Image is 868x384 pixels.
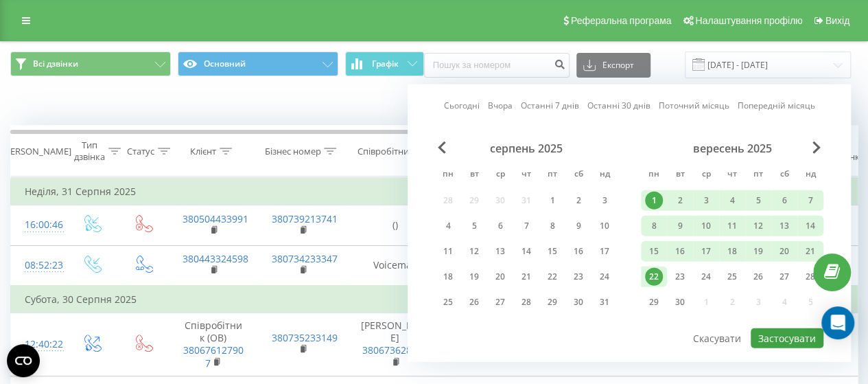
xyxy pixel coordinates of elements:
a: 380504433991 [183,212,248,225]
div: 18 [439,268,457,286]
div: пт 29 серп 2025 р. [539,292,565,313]
div: 9 [671,217,689,235]
a: 380676127907 [183,343,244,369]
a: 380734233347 [272,252,338,265]
div: 4 [723,192,741,210]
a: Попередній місяць [738,99,815,112]
div: пт 19 вер 2025 р. [745,241,771,262]
div: 26 [749,268,767,286]
div: вт 30 вер 2025 р. [667,292,693,313]
abbr: середа [696,165,716,185]
div: Клієнт [190,146,216,157]
div: пт 26 вер 2025 р. [745,267,771,287]
div: 27 [775,268,793,286]
div: сб 2 серп 2025 р. [565,190,591,211]
div: 28 [801,268,819,286]
div: 29 [543,293,561,311]
div: 16 [570,242,587,260]
div: нд 10 серп 2025 р. [591,216,618,236]
div: чт 21 серп 2025 р. [513,267,539,287]
div: чт 4 вер 2025 р. [719,190,745,211]
div: Співробітник [357,146,413,157]
div: 12 [465,242,483,260]
span: Вихід [825,15,849,26]
div: 2 [671,192,689,210]
div: 23 [671,268,689,286]
div: серпень 2025 [435,142,618,155]
button: Основний [178,52,338,76]
div: 10 [697,217,715,235]
span: Всі дзвінки [33,58,78,69]
button: Open CMP widget [7,344,40,377]
div: 3 [697,192,715,210]
div: чт 25 вер 2025 р. [719,267,745,287]
div: ср 24 вер 2025 р. [693,267,719,287]
div: пн 8 вер 2025 р. [641,216,667,236]
a: 380673628223 [362,343,428,357]
div: 27 [491,293,509,311]
button: Експорт [576,53,650,78]
div: пн 1 вер 2025 р. [641,190,667,211]
div: 6 [491,217,509,235]
div: 22 [645,268,663,286]
div: [PERSON_NAME] [2,146,71,157]
div: 9 [570,217,587,235]
div: 13 [491,242,509,260]
div: сб 9 серп 2025 р. [565,216,591,236]
div: ср 3 вер 2025 р. [693,190,719,211]
div: пн 11 серп 2025 р. [435,241,461,262]
div: 21 [517,268,535,286]
div: 12 [749,217,767,235]
div: 3 [596,192,613,210]
div: пт 22 серп 2025 р. [539,267,565,287]
div: 5 [749,192,767,210]
div: 24 [697,268,715,286]
div: пн 25 серп 2025 р. [435,292,461,313]
div: 11 [439,242,457,260]
div: 24 [596,268,613,286]
div: вт 9 вер 2025 р. [667,216,693,236]
div: вт 16 вер 2025 р. [667,241,693,262]
abbr: субота [774,165,795,185]
a: Останні 30 днів [587,99,650,112]
td: Voicemail [347,245,443,286]
a: Вчора [488,99,513,112]
div: пн 29 вер 2025 р. [641,292,667,313]
div: ср 6 серп 2025 р. [487,216,513,236]
div: ср 10 вер 2025 р. [693,216,719,236]
div: 8 [645,217,663,235]
div: Бізнес номер [264,146,320,157]
abbr: неділя [800,165,821,185]
div: пт 8 серп 2025 р. [539,216,565,236]
div: вт 5 серп 2025 р. [461,216,487,236]
div: ср 27 серп 2025 р. [487,292,513,313]
abbr: понеділок [438,165,458,185]
div: 16 [671,242,689,260]
div: ср 20 серп 2025 р. [487,267,513,287]
div: вт 12 серп 2025 р. [461,241,487,262]
div: 21 [801,242,819,260]
span: Графік [372,59,399,69]
abbr: середа [490,165,511,185]
td: Співробітник (ОВ) [169,313,258,376]
div: 31 [596,293,613,311]
div: 5 [465,217,483,235]
abbr: вівторок [670,165,690,185]
div: 30 [570,293,587,311]
a: 380739213741 [272,212,338,225]
div: Open Intercom Messenger [821,306,854,339]
abbr: четвер [722,165,742,185]
div: 17 [697,242,715,260]
div: 15 [543,242,561,260]
button: Скасувати [685,328,749,348]
div: вт 23 вер 2025 р. [667,267,693,287]
div: 20 [775,242,793,260]
abbr: неділя [594,165,615,185]
abbr: п’ятниця [748,165,769,185]
div: 13 [775,217,793,235]
div: ср 17 вер 2025 р. [693,241,719,262]
div: Тип дзвінка [74,139,105,163]
div: чт 28 серп 2025 р. [513,292,539,313]
div: нд 7 вер 2025 р. [797,190,823,211]
div: пт 1 серп 2025 р. [539,190,565,211]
